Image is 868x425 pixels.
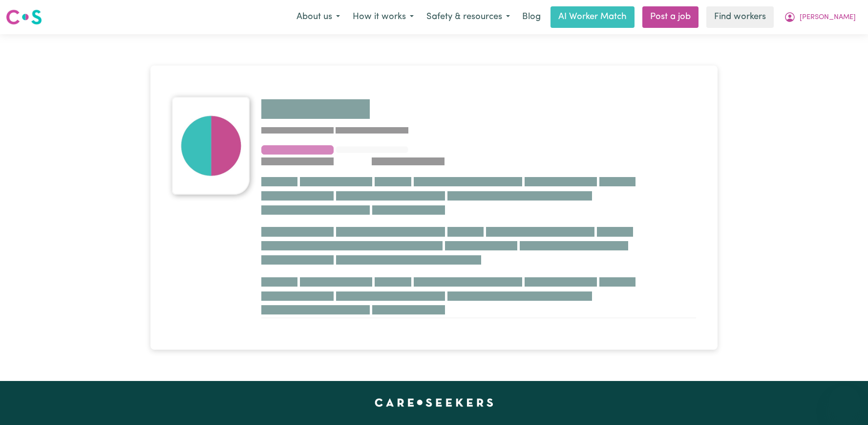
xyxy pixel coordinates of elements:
span: [PERSON_NAME] [800,12,856,23]
button: Safety & resources [420,7,516,27]
iframe: Button to launch messaging window [829,386,860,417]
a: Careseekers logo [6,6,42,28]
img: Careseekers logo [6,8,42,26]
a: AI Worker Match [550,6,635,28]
a: Find workers [706,6,774,28]
a: Careseekers home page [375,399,493,406]
a: Post a job [642,6,699,28]
button: About us [290,7,346,27]
a: Blog [516,6,547,28]
button: My Account [778,7,862,27]
button: How it works [346,7,420,27]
